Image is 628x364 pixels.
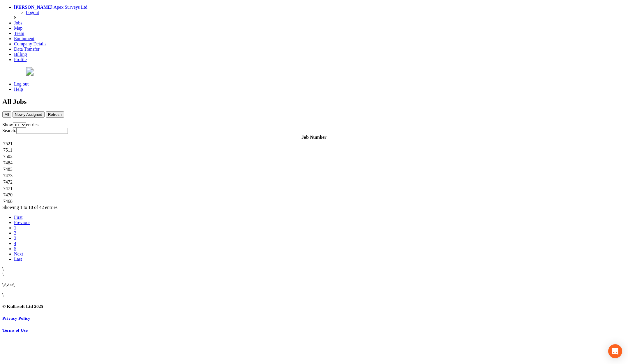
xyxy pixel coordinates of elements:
div: \ \ \ \ \ \ \ \ [2,267,626,298]
td: 7521 [3,141,625,147]
div: S [14,15,626,20]
a: 5 [14,246,16,251]
div: Open Intercom Messenger [608,344,622,358]
a: ‹ [3,283,5,287]
td: 7484 [3,160,625,166]
a: Data Transfer [14,47,40,52]
a: Privacy Policy [2,316,30,321]
td: 7471 [3,186,625,191]
td: 7473 [3,173,625,179]
a: Equipment [14,36,34,41]
label: Show entries [2,122,38,127]
div: Showing 1 to 10 of 42 entries [2,205,626,210]
a: × [9,283,12,287]
a: Profile [14,57,27,62]
input: Search: [16,128,68,134]
select: Showentries [13,122,26,128]
button: Refresh [46,111,64,118]
a: Last [14,257,22,262]
td: 7468 [3,198,625,204]
a: Map [14,26,22,31]
label: Search: [2,128,68,133]
a: Log out [14,81,29,86]
a: Previous [14,220,30,225]
button: All [2,111,11,118]
strong: [PERSON_NAME] [14,5,52,10]
a: Terms of Use [2,328,28,333]
td: 7472 [3,179,625,185]
a: Company Details [14,41,47,46]
a: Jobs [14,20,22,25]
td: 7470 [3,192,625,198]
td: 7483 [3,166,625,172]
a: Billing [14,52,27,57]
a: Help [14,87,23,92]
a: › [6,283,8,287]
span: Apex Surveys Ltd [54,5,87,10]
a: Team [14,31,24,36]
a: 4 [14,241,16,246]
h2: All Jobs [2,98,626,106]
a: 2 [14,230,16,235]
td: 7502 [3,154,625,159]
a: Next [14,251,23,256]
button: Newly Assigned [13,111,45,118]
a: First [14,215,22,220]
a: 3 [14,236,16,241]
small: © Kullasoft Ltd 2025 [2,304,43,309]
a: 1 [14,225,16,230]
a: [PERSON_NAME] Apex Surveys Ltd [14,5,87,10]
td: 7511 [3,147,625,153]
th: Job Number: activate to sort column ascending [3,134,625,140]
a: Logout [26,10,39,15]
